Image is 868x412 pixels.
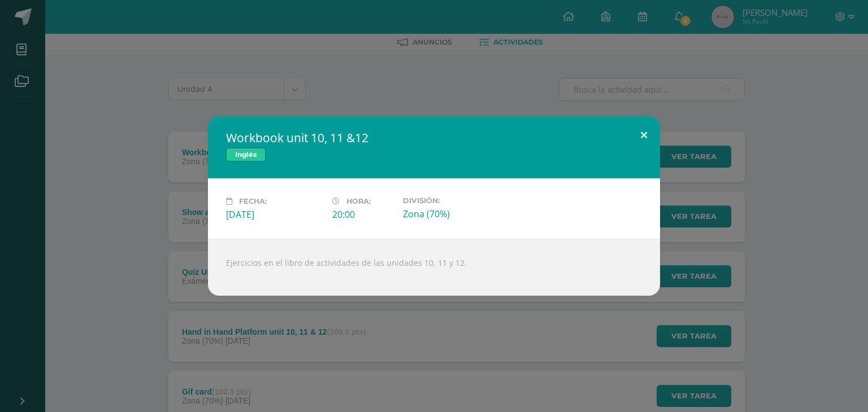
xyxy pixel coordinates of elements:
h2: Workbook unit 10, 11 &12 [226,130,642,146]
div: Ejercicios en el libro de actividades de las unidades 10, 11 y 12. [208,239,660,296]
label: División: [403,196,500,205]
div: 20:00 [332,208,394,221]
span: Fecha: [239,197,267,205]
div: [DATE] [226,208,323,221]
button: Close (Esc) [628,116,660,155]
div: Zona (70%) [403,208,500,220]
span: Inglés [226,148,266,161]
span: Hora: [346,197,371,205]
